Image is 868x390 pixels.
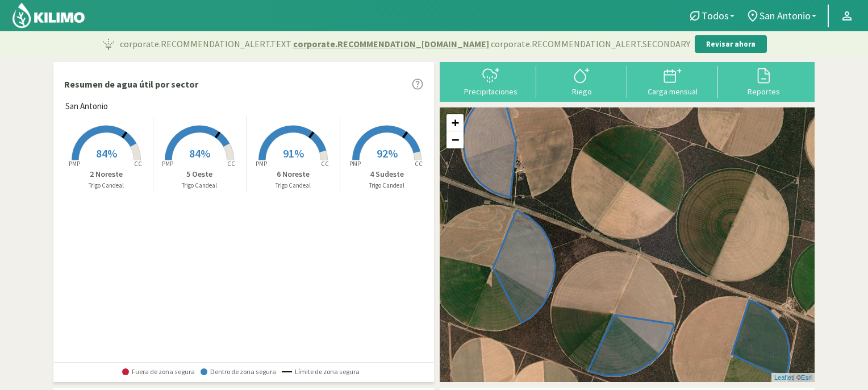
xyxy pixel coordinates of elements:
[247,181,340,190] p: Trigo Candeal
[695,35,767,53] button: Revisar ahora
[759,10,811,22] span: San Antonio
[340,168,434,180] p: 4 Sudeste
[283,146,304,160] span: 91%
[536,66,627,96] button: Riego
[153,181,247,190] p: Trigo Candeal
[627,66,718,96] button: Carga mensual
[631,88,715,96] div: Carga mensual
[247,168,340,180] p: 6 Noreste
[282,368,360,376] span: Límite de zona segura
[706,39,756,50] p: Revisar ahora
[721,88,806,96] div: Reportes
[65,100,108,113] span: San Antonio
[445,66,536,96] button: Precipitaciones
[446,131,464,148] a: Zoom out
[349,160,361,168] tspan: PMP
[340,181,434,190] p: Trigo Candeal
[774,374,793,381] a: Leaflet
[801,374,812,381] a: Esri
[162,160,173,168] tspan: PMP
[134,160,142,168] tspan: CC
[771,373,815,383] div: | ©
[189,146,210,160] span: 84%
[96,146,117,160] span: 84%
[293,37,489,51] span: corporate.RECOMMENDATION_[DOMAIN_NAME]
[540,88,624,96] div: Riego
[69,160,80,168] tspan: PMP
[491,37,690,51] span: corporate.RECOMMENDATION_ALERT.SECONDARY
[415,160,423,168] tspan: CC
[256,160,267,168] tspan: PMP
[60,168,153,180] p: 2 Noreste
[449,88,533,96] div: Precipitaciones
[446,114,464,131] a: Zoom in
[153,168,247,180] p: 5 Oeste
[11,2,86,29] img: Kilimo
[377,146,398,160] span: 92%
[64,77,198,91] p: Resumen de agua útil por sector
[60,181,153,190] p: Trigo Candeal
[321,160,329,168] tspan: CC
[122,368,195,376] span: Fuera de zona segura
[120,37,690,51] p: corporate.RECOMMENDATION_ALERT.TEXT
[228,160,236,168] tspan: CC
[718,66,809,96] button: Reportes
[201,368,276,376] span: Dentro de zona segura
[702,10,729,22] span: Todos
